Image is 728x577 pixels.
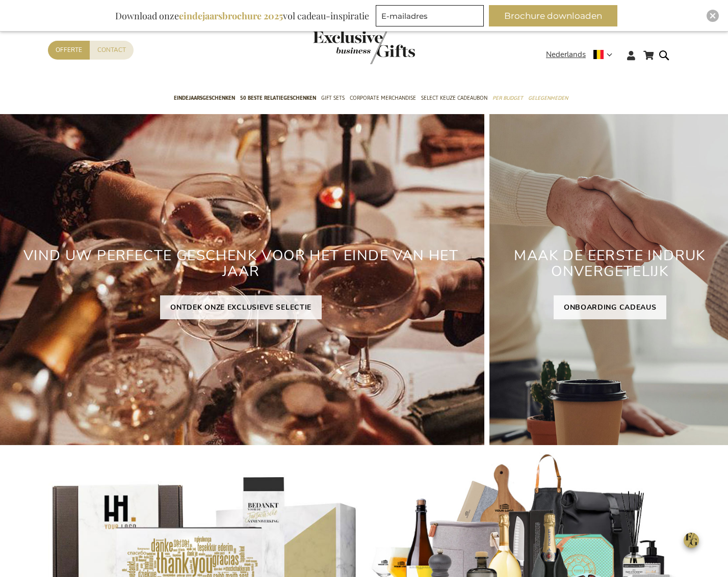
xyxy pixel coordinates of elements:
[321,93,345,103] span: Gift Sets
[160,295,322,319] a: ONTDEK ONZE EXCLUSIEVE SELECTIE
[90,41,134,60] a: Contact
[546,49,586,61] span: Nederlands
[710,13,716,19] img: Close
[179,10,283,22] b: eindejaarsbrochure 2025
[350,93,416,103] span: Corporate Merchandise
[376,5,487,30] form: marketing offers and promotions
[240,93,316,103] span: 50 beste relatiegeschenken
[492,93,523,103] span: Per Budget
[421,93,487,103] span: Select Keuze Cadeaubon
[313,31,415,64] img: Exclusive Business gifts logo
[707,10,719,22] div: Close
[376,5,484,26] input: E-mailadres
[554,295,667,319] a: ONBOARDING CADEAUS
[48,41,90,60] a: Offerte
[546,49,619,61] div: Nederlands
[174,93,235,103] span: Eindejaarsgeschenken
[111,5,374,26] div: Download onze vol cadeau-inspiratie
[313,31,364,64] a: store logo
[528,93,568,103] span: Gelegenheden
[489,5,617,26] button: Brochure downloaden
